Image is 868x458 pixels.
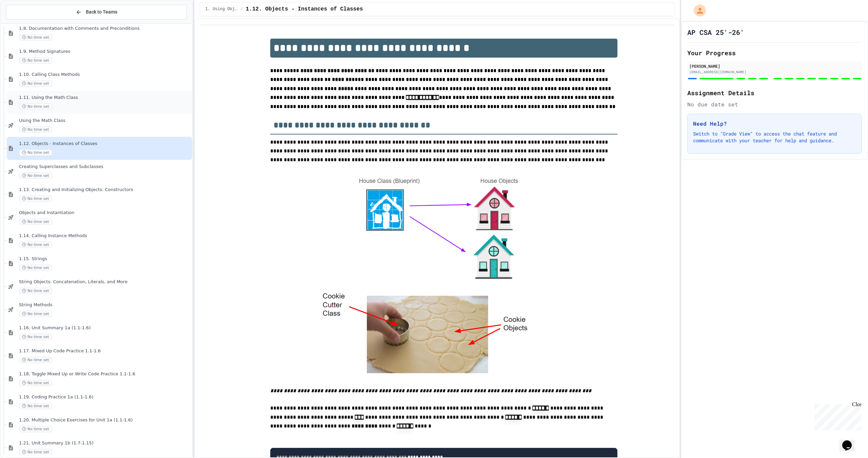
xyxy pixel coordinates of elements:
[687,88,862,98] h2: Assignment Details
[812,401,861,430] iframe: chat widget
[3,3,47,43] div: Chat with us now!Close
[6,5,187,19] button: Back to Teams
[687,27,744,37] h1: AP CSA 25'-26'
[241,6,243,12] span: /
[687,3,708,18] div: My Account
[246,5,363,13] span: 1.12. Objects - Instances of Classes
[689,69,860,75] div: [EMAIL_ADDRESS][DOMAIN_NAME]
[689,63,860,69] div: [PERSON_NAME]
[86,8,117,16] span: Back to Teams
[687,100,862,108] div: No due date set
[205,6,238,12] span: 1. Using Objects and Methods
[693,130,856,144] p: Switch to "Grade View" to access the chat feature and communicate with your teacher for help and ...
[687,48,862,58] h2: Your Progress
[840,431,861,451] iframe: chat widget
[693,120,856,128] h3: Need Help?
